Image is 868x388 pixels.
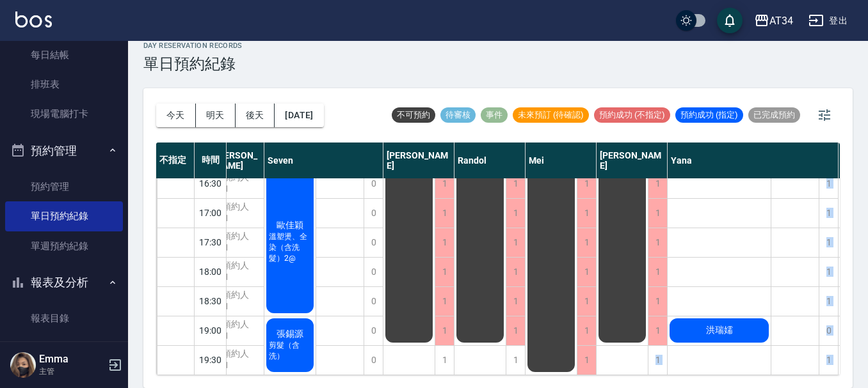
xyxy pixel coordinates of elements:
span: 事件 [481,109,508,121]
span: 溫塑燙、全染（含洗髮）2@ [266,231,314,264]
div: 17:30 [195,228,227,257]
button: [DATE] [275,104,323,127]
span: 預約成功 (指定) [675,109,743,121]
a: 單日預約紀錄 [5,201,123,231]
div: 可預約人數:1 [213,258,264,286]
div: Yana [668,143,839,178]
div: 1 [435,258,454,286]
div: 不指定 [156,143,195,178]
div: 1 [506,199,525,228]
div: 18:00 [195,257,227,286]
div: Mei [526,143,597,178]
span: 已完成預約 [748,109,800,121]
div: 1 [435,199,454,228]
div: 1 [819,287,838,316]
div: 可預約人數:1 [213,346,264,375]
div: [PERSON_NAME] [383,143,454,178]
span: 未來預訂 (待確認) [513,109,589,121]
button: 後天 [236,104,275,127]
div: 1 [506,316,525,345]
span: 剪髮（含洗） [266,340,314,362]
div: 19:30 [195,345,227,375]
div: 17:00 [195,198,227,228]
div: 1 [577,287,596,316]
a: 每日結帳 [5,40,123,70]
div: 1 [577,228,596,257]
button: 明天 [196,104,236,127]
div: 0 [364,346,383,375]
div: 1 [577,169,596,198]
div: AT34 [769,13,793,29]
a: 單週預約紀錄 [5,231,123,261]
div: 0 [364,169,383,198]
div: 1 [648,346,667,375]
div: 1 [577,199,596,228]
img: Person [10,352,36,378]
div: 1 [435,169,454,198]
div: 1 [648,258,667,286]
div: 0 [364,287,383,316]
div: 0 [364,316,383,345]
h5: Emma [39,353,104,366]
p: 主管 [39,366,104,377]
div: 1 [577,258,596,286]
span: 待審核 [440,109,476,121]
div: 可預約人數:1 [213,169,264,198]
div: 0 [364,258,383,286]
div: 0 [364,199,383,228]
h2: day Reservation records [143,42,243,50]
span: 張錫源 [274,329,306,340]
div: 可預約人數:1 [213,199,264,228]
div: 1 [648,228,667,257]
h3: 單日預約紀錄 [143,55,243,73]
button: 今天 [156,104,196,127]
div: Seven [264,143,383,178]
div: 1 [648,287,667,316]
div: 1 [648,169,667,198]
div: 1 [435,316,454,345]
div: 1 [435,228,454,257]
div: 可預約人數:1 [213,287,264,316]
img: Logo [15,12,52,27]
div: 1 [577,316,596,345]
div: 1 [435,287,454,316]
div: 可預約人數:1 [213,228,264,257]
a: 報表目錄 [5,304,123,333]
div: 1 [506,346,525,375]
div: 18:30 [195,286,227,316]
button: save [717,8,743,33]
div: 19:00 [195,316,227,345]
div: 16:30 [195,169,227,198]
a: 排班表 [5,70,123,99]
div: 1 [506,258,525,286]
div: 1 [577,346,596,375]
span: 不可預約 [392,109,435,121]
div: 1 [819,199,838,228]
span: 預約成功 (不指定) [594,109,670,121]
div: 0 [364,228,383,257]
div: [PERSON_NAME] [597,143,668,178]
div: [PERSON_NAME] [213,143,264,178]
div: 1 [819,228,838,257]
div: 1 [648,316,667,345]
span: 歐佳穎 [274,220,306,231]
button: 登出 [803,9,853,33]
div: 1 [435,346,454,375]
div: 1 [506,228,525,257]
div: 1 [819,346,838,375]
a: 預約管理 [5,172,123,201]
a: 店家區間累計表 [5,334,123,363]
div: Randol [454,143,526,178]
span: 洪瑞嬬 [703,325,735,336]
div: 1 [819,169,838,198]
button: 預約管理 [5,134,123,167]
div: 時間 [195,143,227,178]
button: 報表及分析 [5,266,123,299]
a: 現場電腦打卡 [5,99,123,128]
div: 1 [506,169,525,198]
button: AT34 [749,8,798,34]
div: 0 [819,316,838,345]
div: 1 [819,258,838,286]
div: 1 [506,287,525,316]
div: 1 [648,199,667,228]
